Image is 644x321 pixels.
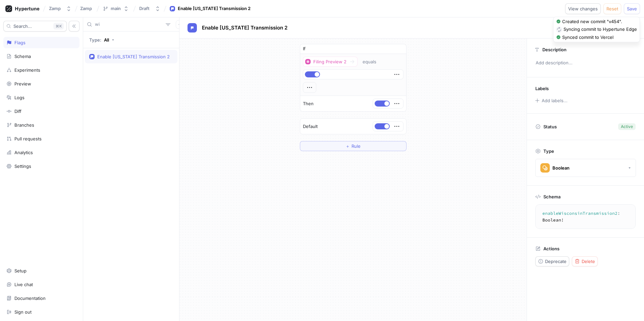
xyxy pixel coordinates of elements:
a: Documentation [3,293,79,304]
div: K [53,23,64,29]
button: Save [624,3,640,14]
p: Type [543,148,554,154]
div: Logs [14,95,24,100]
div: Preview [14,81,31,86]
span: Deprecate [545,259,567,263]
p: Status [543,122,557,131]
div: Created new commit "v454". [562,18,622,25]
div: Syncing commit to Hypertune Edge [563,26,637,33]
button: View changes [565,3,601,14]
div: Branches [14,122,34,128]
button: Reset [603,3,621,14]
div: Documentation [14,296,46,301]
span: View changes [568,7,598,11]
p: Description [542,47,567,52]
div: equals [363,59,376,65]
span: Save [627,7,637,11]
div: Draft [139,6,150,11]
button: Type: All [87,34,117,46]
p: Labels [535,86,549,91]
div: Filing Preview 2 [313,59,346,65]
div: Active [621,124,633,130]
div: Settings [14,164,31,169]
p: Then [303,101,314,107]
button: Deprecate [535,256,569,266]
div: Experiments [14,67,40,73]
button: equals [360,57,386,67]
button: Draft [137,3,163,14]
div: Pull requests [14,136,42,141]
button: Delete [572,256,598,266]
div: Zamp [49,6,61,11]
p: Add description... [533,57,638,69]
input: Search... [95,21,163,28]
button: Add labels... [533,96,569,105]
p: Actions [543,246,559,251]
span: Delete [582,259,595,263]
div: Boolean [552,165,570,171]
div: Enable [US_STATE] Transmission 2 [97,54,170,59]
div: Diff [14,109,21,114]
div: main [111,6,121,11]
button: Zamp [46,3,74,14]
span: Reset [606,7,618,11]
span: Rule [352,144,361,148]
p: Type: [89,37,101,43]
div: All [104,37,109,43]
div: Flags [14,40,25,45]
span: Zamp [80,6,92,11]
div: Enable [US_STATE] Transmission 2 [178,5,251,12]
div: Synced commit to Vercel [562,34,613,41]
div: Analytics [14,150,33,155]
button: Filing Preview 2 [303,57,358,67]
span: ＋ [345,144,350,148]
div: Live chat [14,282,33,287]
div: Schema [14,54,31,59]
p: If [303,46,306,52]
button: ＋Rule [300,141,407,151]
button: Boolean [535,159,636,177]
button: Search...K [3,21,67,31]
div: Add labels... [542,99,568,103]
span: Search... [13,24,32,28]
p: Default [303,123,318,130]
div: Setup [14,268,26,273]
p: Schema [543,194,560,199]
div: Sign out [14,309,32,315]
button: main [100,3,131,14]
span: Enable [US_STATE] Transmission 2 [202,25,287,30]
